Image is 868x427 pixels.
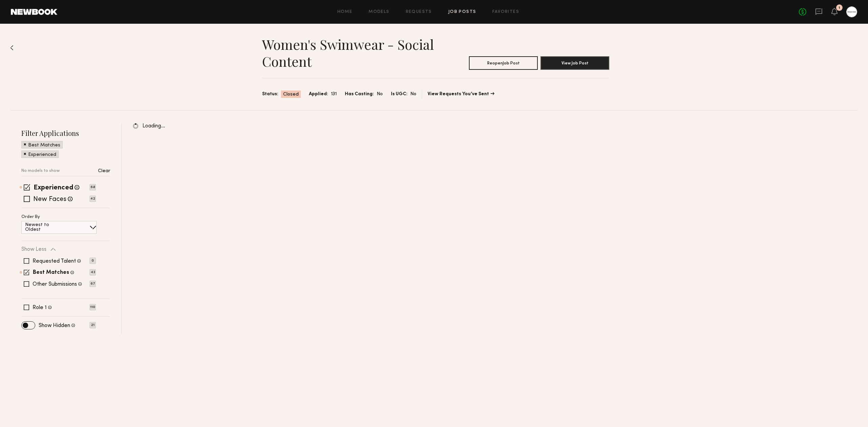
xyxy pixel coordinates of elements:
div: 1 [839,6,840,10]
label: Best Matches [33,270,69,276]
a: Requests [406,10,432,14]
span: Loading… [142,123,165,129]
p: Newest to Oldest [25,223,65,232]
span: No [377,90,383,98]
p: 42 [90,196,96,202]
span: Closed [283,91,299,98]
label: New Faces [33,196,66,203]
p: Best Matches [28,143,60,148]
label: Role 1 [33,305,47,310]
p: 67 [90,281,96,287]
a: Favorites [492,10,519,14]
label: Experienced [34,185,73,191]
p: Clear [98,169,110,174]
button: ReopenJob Post [469,56,538,70]
a: Job Posts [448,10,476,14]
a: Home [337,10,353,14]
button: View Job Post [540,56,609,70]
img: Back to previous page [10,45,14,50]
p: Experienced [28,152,56,157]
p: 43 [90,269,96,276]
h1: Women's Swimwear - Social Content [262,36,436,70]
label: Other Submissions [33,282,77,287]
label: Requested Talent [33,259,76,264]
p: No models to show [21,169,60,173]
p: Order By [21,215,40,219]
p: 110 [90,304,96,310]
p: 0 [90,258,96,264]
h2: Filter Applications [21,128,110,138]
span: No [410,90,416,98]
span: Applied: [309,90,328,98]
p: Show Less [21,247,46,252]
span: Is UGC: [391,90,408,98]
label: Show Hidden [39,323,70,328]
span: 131 [331,90,337,98]
span: Has Casting: [345,90,374,98]
a: View Requests You’ve Sent [428,92,494,97]
a: Models [369,10,389,14]
p: 21 [90,322,96,328]
p: 68 [90,184,96,190]
span: Status: [262,90,278,98]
